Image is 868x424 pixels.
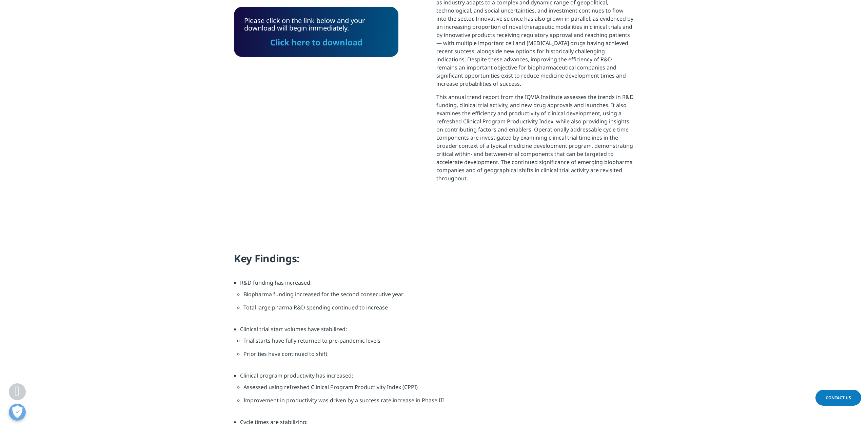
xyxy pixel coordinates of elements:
[9,404,26,421] button: Open Preferences
[270,37,362,48] a: Click here to download
[436,93,634,187] p: This annual trend report from the IQVIA Institute assesses the trends in R&D funding, clinical tr...
[240,325,634,371] li: Clinical trial start volumes have stabilized:
[243,337,631,350] li: Trial starts have fully returned to pre-pandemic levels
[243,396,631,409] li: Improvement in productivity was driven by a success rate increase in Phase III
[240,279,634,325] li: R&D funding has increased:
[826,395,851,401] span: Contact Us
[243,303,631,317] li: Total large pharma R&D spending continued to increase
[244,17,388,47] div: Please click on the link below and your download will begin immediately.
[243,350,631,363] li: Priorities have continued to shift
[815,390,861,406] a: Contact Us
[240,371,634,418] li: Clinical program productivity has increased:
[243,383,631,396] li: Assessed using refreshed Clinical Program Productivity Index (CPPI)
[243,290,631,303] li: Biopharma funding increased for the second consecutive year
[234,252,634,270] h4: Key Findings:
